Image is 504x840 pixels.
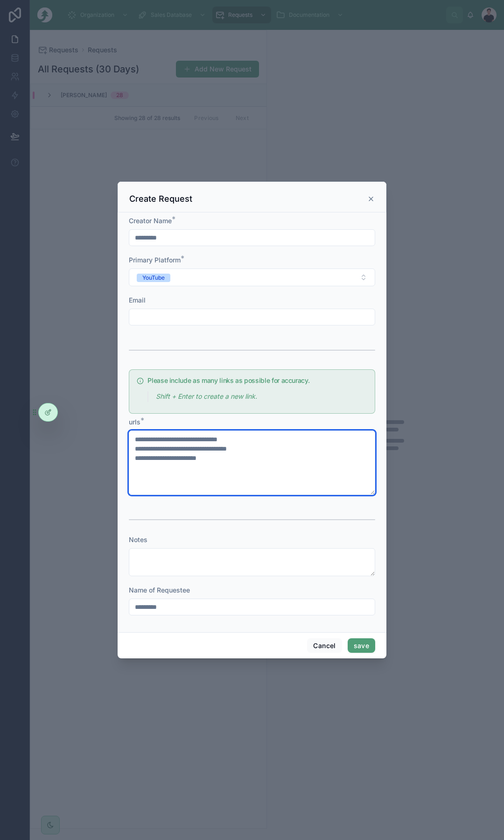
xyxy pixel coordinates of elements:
button: Cancel [307,638,342,653]
span: Creator Name [129,217,172,225]
span: Email [129,296,146,304]
em: Shift + Enter to create a new link. [156,392,257,400]
span: Primary Platform [129,256,181,264]
span: Notes [129,536,147,544]
div: YouTube [142,274,165,282]
span: urls [129,418,140,426]
h3: Create Request [129,193,192,205]
span: Name of Requestee [129,586,190,594]
div: > *Shift + Enter to create a new link.* [147,391,367,402]
button: save [348,638,375,653]
h5: Please include as many links as possible for accuracy. [147,377,367,384]
button: Select Button [129,268,375,286]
